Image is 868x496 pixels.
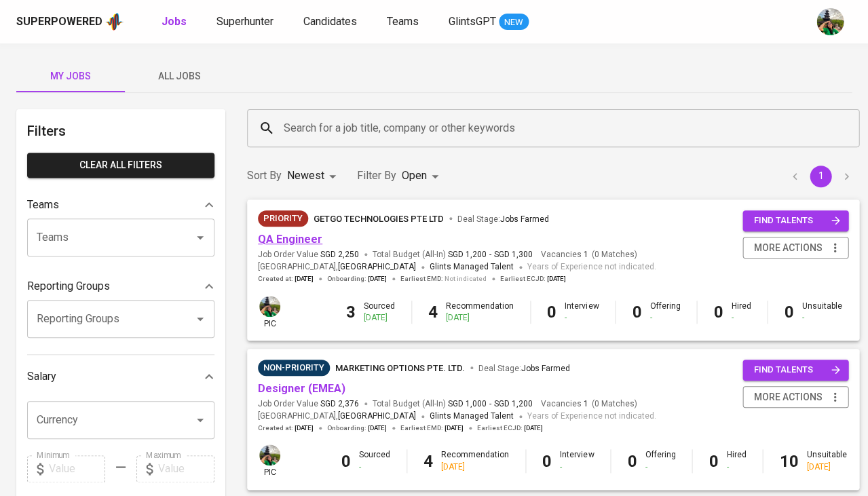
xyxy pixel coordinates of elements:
div: Newest [287,164,341,189]
span: Jobs Farmed [500,214,549,224]
a: QA Engineer [258,233,322,246]
span: 1 [582,398,588,410]
p: Teams [27,197,59,213]
div: Offering [645,449,675,472]
div: Sourced [364,301,395,324]
div: pic [258,443,282,478]
span: Vacancies ( 0 Matches ) [541,249,637,261]
a: Candidates [303,14,360,31]
span: Clear All filters [38,157,204,174]
a: Jobs [162,14,189,31]
b: Jobs [162,15,187,28]
span: GetGo Technologies Pte Ltd [314,214,444,224]
span: Years of Experience not indicated. [527,261,656,274]
div: Open [402,164,443,189]
span: [GEOGRAPHIC_DATA] , [258,261,416,274]
span: Onboarding : [327,274,387,284]
span: Non-Priority [258,361,330,375]
button: Open [191,309,210,328]
b: 0 [627,452,637,471]
span: SGD 2,376 [320,398,359,410]
span: [GEOGRAPHIC_DATA] [338,261,416,274]
span: [DATE] [547,274,566,284]
div: Salary [27,363,214,390]
span: Total Budget (All-In) [373,249,533,261]
div: Hired [731,301,751,324]
div: Offering [649,301,680,324]
b: 0 [542,452,552,471]
span: [DATE] [445,423,464,433]
span: NEW [499,16,529,29]
div: - [359,461,390,473]
div: Recommendation [441,449,509,472]
span: My Jobs [24,68,117,85]
img: app logo [105,12,124,32]
span: Glints Managed Talent [430,262,514,271]
img: eva@glints.com [816,8,844,35]
span: more actions [753,240,822,256]
b: 4 [428,303,438,322]
div: Interview [560,449,594,472]
span: Jobs Farmed [521,364,570,373]
button: Clear All filters [27,153,214,178]
div: pic [258,294,282,330]
div: [DATE] [446,312,514,324]
b: 10 [779,452,798,471]
div: [DATE] [441,461,509,473]
p: Reporting Groups [27,278,110,294]
span: Years of Experience not indicated. [527,410,656,423]
p: Salary [27,368,56,385]
div: Interview [565,301,599,324]
img: eva@glints.com [259,444,280,465]
div: - [801,312,842,324]
div: Unsuitable [806,449,846,472]
div: Pending Client’s Feedback [258,360,330,376]
img: eva@glints.com [259,296,280,317]
b: 4 [423,452,433,471]
span: SGD 2,250 [320,249,359,261]
div: Teams [27,191,214,218]
div: Unsuitable [801,301,842,324]
p: Newest [287,168,324,184]
nav: pagination navigation [782,166,859,187]
span: Earliest ECJD : [477,423,543,433]
button: more actions [742,237,848,259]
span: Not indicated [445,274,487,284]
a: Superpoweredapp logo [16,12,124,32]
span: Vacancies ( 0 Matches ) [541,398,637,410]
span: [DATE] [295,423,314,433]
span: SGD 1,300 [494,249,533,261]
span: Candidates [303,15,357,28]
div: [DATE] [364,312,395,324]
span: find talents [753,213,840,229]
span: more actions [753,389,822,406]
span: Superhunter [216,15,273,28]
button: find talents [742,210,848,231]
b: 0 [784,303,793,322]
span: Earliest ECJD : [500,274,566,284]
b: 0 [709,452,718,471]
div: - [565,312,599,324]
div: Recommendation [446,301,514,324]
span: [DATE] [368,423,387,433]
span: Job Order Value [258,398,359,410]
span: MARKETING OPTIONS PTE. LTD. [335,363,465,373]
span: - [489,398,491,410]
span: Created at : [258,274,314,284]
div: Sourced [359,449,390,472]
span: Open [402,169,427,182]
b: 0 [632,303,641,322]
b: 0 [547,303,556,322]
div: - [645,461,675,473]
span: SGD 1,000 [448,398,487,410]
button: page 1 [810,166,831,187]
span: Teams [387,15,419,28]
span: Onboarding : [327,423,387,433]
div: - [731,312,751,324]
span: SGD 1,200 [494,398,533,410]
span: Deal Stage : [478,364,570,373]
p: Filter By [357,168,396,184]
span: GlintsGPT [449,15,496,28]
a: Teams [387,14,421,31]
a: Designer (EMEA) [258,382,345,395]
